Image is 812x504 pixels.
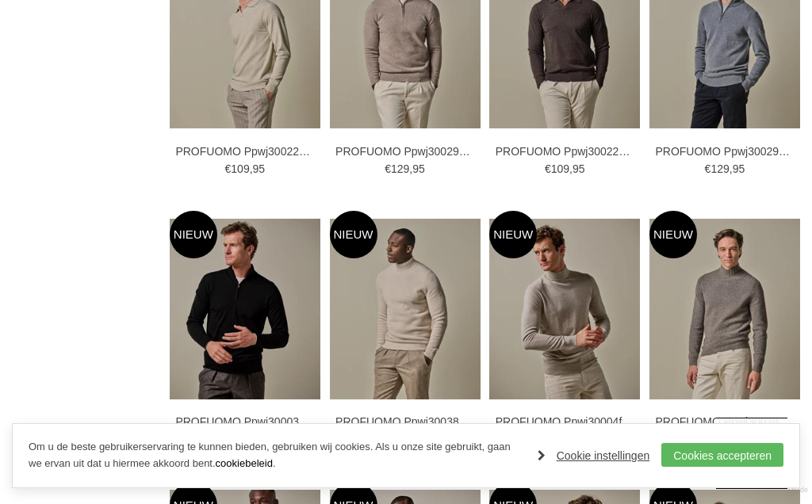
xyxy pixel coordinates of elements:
[29,439,522,472] p: Om u de beste gebruikerservaring te kunnen bieden, gebruiken wij cookies. Als u onze site gebruik...
[538,444,650,468] a: Cookie instellingen
[231,162,249,175] span: 109
[655,144,794,158] a: PROFUOMO Ppwj30029e Truien
[225,162,232,175] span: €
[412,162,425,175] span: 95
[661,443,783,467] a: Cookies accepteren
[216,457,273,469] a: cookiebeleid
[733,162,745,175] span: 95
[716,418,787,489] a: Terug naar boven
[409,162,412,175] span: ,
[250,162,253,175] span: ,
[551,162,569,175] span: 109
[573,162,585,175] span: 95
[175,144,314,158] a: PROFUOMO Ppwj30022a Truien
[496,144,634,158] a: PROFUOMO Ppwj30022b Truien
[545,162,551,175] span: €
[730,162,733,175] span: ,
[705,162,711,175] span: €
[649,219,800,399] img: PROFUOMO Ppwj30038b Truien
[391,162,409,175] span: 129
[253,162,266,175] span: 95
[710,162,729,175] span: 129
[335,414,474,429] a: PROFUOMO Ppwj30038d Truien
[569,162,573,175] span: ,
[496,414,634,429] a: PROFUOMO Ppwj30004f Truien
[335,144,474,158] a: PROFUOMO Ppwj30029d Truien
[170,219,320,399] img: PROFUOMO Ppwj30003g Truien
[655,414,794,429] a: PROFUOMO Ppwj30038b Truien
[175,414,314,429] a: PROFUOMO Ppwj30003g Truien
[385,162,391,175] span: €
[489,219,640,399] img: PROFUOMO Ppwj30004f Truien
[330,219,481,399] img: PROFUOMO Ppwj30038d Truien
